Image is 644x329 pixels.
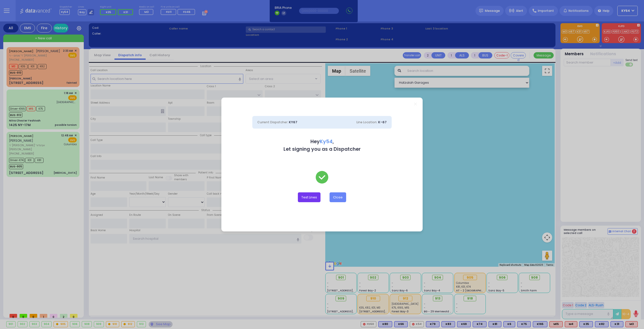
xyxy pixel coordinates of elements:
span: Line Location: [356,120,377,124]
span: KY67 [289,120,297,125]
span: Ky54 [320,138,333,145]
b: Let signing you as a Dispatcher [284,146,361,153]
b: Hey , [310,138,334,145]
a: Close [414,103,417,105]
img: check-green.svg [316,171,328,184]
button: Close [330,192,346,202]
span: K-67 [378,120,387,125]
button: Test Lines [298,192,320,202]
span: Current Dispatcher: [257,120,288,124]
